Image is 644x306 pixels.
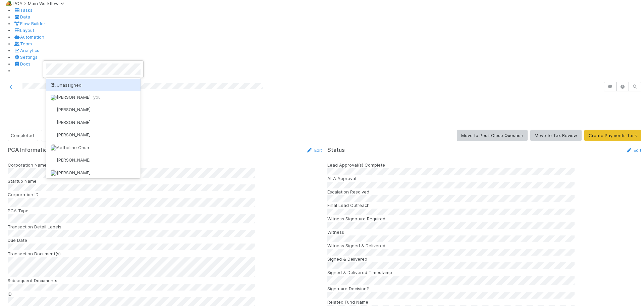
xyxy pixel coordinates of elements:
span: [PERSON_NAME] [57,94,101,100]
span: you [93,94,101,100]
img: avatar_df83acd9-d480-4d6e-a150-67f005a3ea0d.png [50,170,57,176]
span: [PERSON_NAME] [57,107,91,112]
span: Aetheline Chua [57,145,89,150]
span: [PERSON_NAME] [57,157,91,163]
span: [PERSON_NAME] [57,132,91,137]
img: avatar_55c8bf04-bdf8-4706-8388-4c62d4787457.png [50,132,57,139]
img: avatar_1d14498f-6309-4f08-8780-588779e5ce37.png [50,119,57,126]
img: avatar_103f69d0-f655-4f4f-bc28-f3abe7034599.png [50,144,57,151]
span: [PERSON_NAME] [57,120,91,125]
span: [PERSON_NAME] [57,170,91,175]
img: avatar_55a2f090-1307-4765-93b4-f04da16234ba.png [50,107,57,114]
span: Unassigned [50,82,82,88]
img: avatar_030f5503-c087-43c2-95d1-dd8963b2926c.png [50,94,57,101]
img: avatar_adb74e0e-9f86-401c-adfc-275927e58b0b.png [50,157,57,164]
